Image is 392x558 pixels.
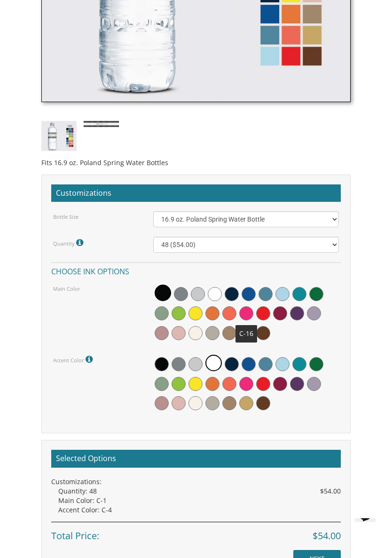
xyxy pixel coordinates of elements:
span: $54.00 [320,487,341,496]
div: Main Color: C-1 [58,496,341,506]
img: bottle-style7.jpg [41,121,77,151]
div: Customizations: [51,478,341,487]
div: Fits 16.9 oz. Poland Spring Water Bottles [41,151,351,168]
h4: Choose ink options [51,263,341,279]
img: strip7.jpg [84,121,119,128]
span: $54.00 [313,530,341,543]
label: Main Color [53,286,80,293]
div: Quantity: 48 [58,487,341,496]
label: Bottle Size [53,214,78,221]
div: Accent Color: C-4 [58,506,341,515]
div: Total Price: [51,522,341,543]
h2: Selected Options [51,450,341,468]
label: Accent Color [53,354,95,366]
iframe: chat widget [351,518,383,549]
h2: Customizations [51,185,341,203]
label: Quantity [53,237,86,249]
